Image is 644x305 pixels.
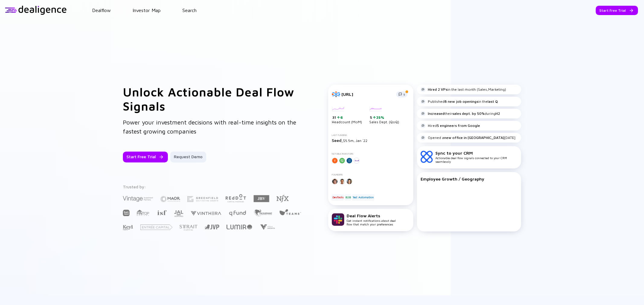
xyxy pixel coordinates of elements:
[421,111,500,116] div: their during
[332,134,410,137] div: Last Funding
[488,99,498,104] strong: last Q
[435,150,517,163] div: Actionable deal flow signals connected to your CRM seamlessly
[140,225,172,230] img: Entrée Capital
[123,152,168,162] button: Start Free Trial
[369,107,399,124] div: Sales Dept. (QoQ)
[254,209,272,216] img: The Elephant
[259,224,275,230] img: Viola Growth
[421,99,498,104] div: Published in the
[332,138,410,143] div: $5.5m, Jan `22
[226,225,252,229] img: Lumir Ventures
[170,152,206,162] button: Request Demo
[347,213,396,218] div: Deal Flow Alerts
[452,111,485,116] strong: sales dept. by 50%
[444,135,504,140] strong: new office in [GEOGRAPHIC_DATA]
[332,138,343,143] span: Seed,
[187,196,218,202] img: Greenfield Partners
[205,225,219,229] img: Jerusalem Venture Partners
[123,225,133,231] img: Key1 Capital
[345,194,351,200] div: B2B
[435,150,517,156] div: Sync to your CRM
[332,152,410,155] div: Notable Investors
[174,210,183,217] img: JAL Ventures
[332,194,344,200] div: DevTools
[225,193,246,203] img: Red Dot Capital Partners
[421,87,506,92] div: in the last month (Sales,Marketing)
[376,115,384,120] div: 25%
[137,209,149,216] img: FINTOP Capital
[421,135,515,140] div: Opened a [DATE]
[123,195,153,202] img: Vintage Investment Partners
[180,225,197,231] img: Strait Capital
[229,209,246,217] img: Q Fund
[347,213,396,226] div: Get instant notifications about deal flow that match your preferences
[123,119,296,135] span: Power your investment decisions with real-time insights on the fastest growing companies
[279,209,301,215] img: Team8
[341,92,392,97] div: [URL]
[332,173,410,176] div: Founders
[352,194,374,200] div: Test Automation
[332,115,362,120] div: 31
[182,8,197,13] a: Search
[160,194,180,204] img: Maor Investments
[254,195,269,203] img: JBV Capital
[437,123,480,128] strong: 5 engineers from Google
[428,111,444,116] strong: Increased
[332,107,362,124] div: Headcount (MoM)
[370,115,399,120] div: 5
[191,210,221,216] img: Vinthera
[133,8,161,13] a: Investor Map
[444,99,478,104] strong: 8 new job openings
[277,195,289,202] img: NFX
[92,8,111,13] a: Dealflow
[596,6,638,15] button: Start Free Trial
[123,184,302,189] div: Trusted by:
[428,87,447,92] strong: Hired 2 VPs
[157,210,167,215] img: Israel Secondary Fund
[495,111,500,116] strong: H2
[421,176,517,181] div: Employee Growth / Geography
[421,123,480,128] div: Hired
[340,115,343,120] div: 6
[123,85,304,113] h1: Unlock Actionable Deal Flow Signals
